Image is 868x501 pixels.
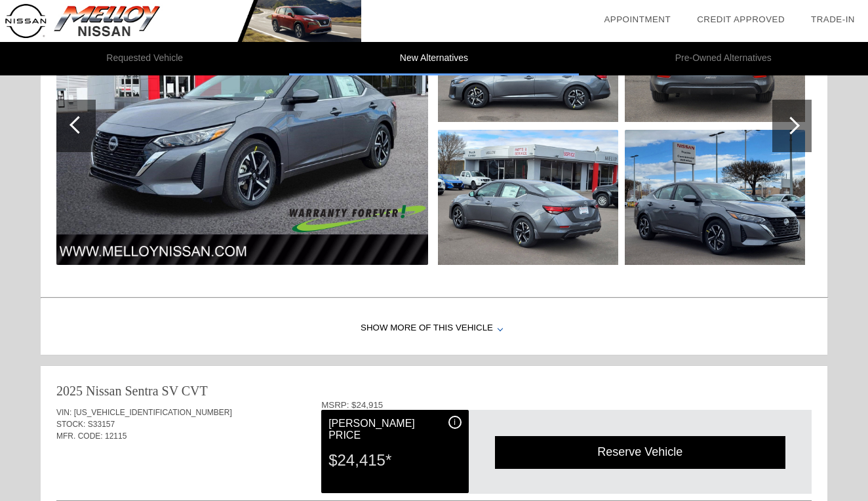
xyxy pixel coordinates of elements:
[105,431,127,441] span: 12115
[56,408,71,417] span: VIN:
[697,14,785,24] a: Credit Approved
[74,408,232,417] span: [US_VEHICLE_IDENTIFICATION_NUMBER]
[56,462,812,483] div: Quoted on [DATE] 4:41:46 PM
[321,400,812,410] div: MSRP: $24,915
[41,302,827,355] div: Show More of this Vehicle
[448,416,462,429] div: i
[579,42,868,75] li: Pre-Owned Alternatives
[88,420,115,429] span: S33157
[56,382,159,400] div: 2025 Nissan Sentra
[328,416,461,443] div: [PERSON_NAME] Price
[811,14,855,24] a: Trade-In
[56,431,103,441] span: MFR. CODE:
[56,420,85,429] span: STOCK:
[438,130,618,265] img: 3.jpg
[289,42,578,75] li: New Alternatives
[604,14,671,24] a: Appointment
[328,443,461,477] div: $24,415*
[162,382,208,400] div: SV CVT
[495,436,785,468] div: Reserve Vehicle
[625,130,805,265] img: 5.jpg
